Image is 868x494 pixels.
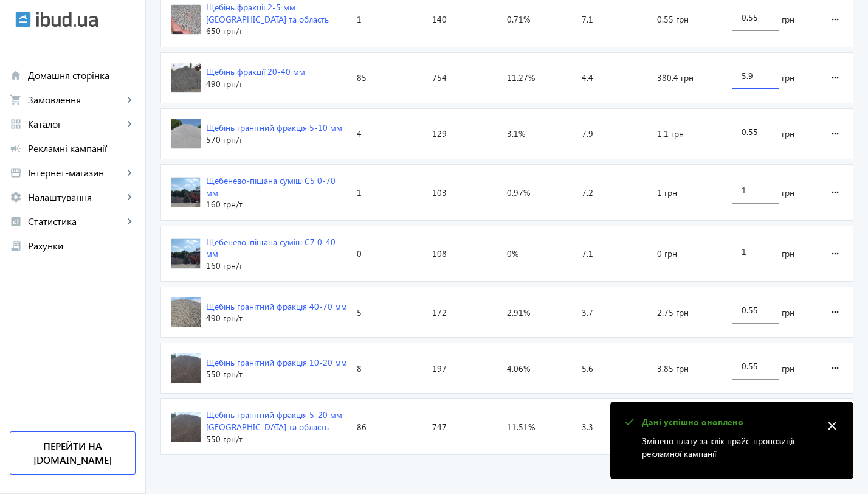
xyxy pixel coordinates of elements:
[432,363,447,375] span: 197
[10,215,22,228] mat-icon: analytics
[10,94,22,106] mat-icon: shopping_cart
[507,128,525,140] span: 3.1%
[206,134,342,146] div: 570 грн /т
[357,307,362,319] span: 5
[507,187,530,199] span: 0.97%
[123,191,136,203] mat-icon: keyboard_arrow_right
[828,119,842,148] mat-icon: more_horiz
[123,215,136,228] mat-icon: keyboard_arrow_right
[507,72,535,84] span: 11.27%
[582,248,593,260] span: 7.1
[206,25,347,37] div: 650 грн /т
[28,94,123,106] span: Замовлення
[432,187,447,199] span: 103
[642,416,816,428] p: Дані успішно оновлено
[206,301,347,313] div: Щебінь гранітний фракція 40-70 мм
[206,175,347,198] div: Щебенево-піщана суміш С5 0-70 мм
[657,187,677,199] span: 1 грн
[621,414,637,430] mat-icon: check
[171,63,201,92] img: 1685564ddf2d22b8034441011197533-d9872840d1.jpg
[206,312,347,324] div: 490 грн /т
[206,357,347,369] div: Щебінь гранітний фракція 10-20 мм
[657,128,684,140] span: 1.1 грн
[10,431,136,475] a: Перейти на [DOMAIN_NAME]
[357,72,367,84] span: 85
[782,307,794,319] span: грн
[171,412,201,442] img: 144156511570ab53411436101418115-64d532ed1f.jpg
[582,363,593,375] span: 5.6
[432,248,447,260] span: 108
[582,128,593,140] span: 7.9
[782,72,794,84] span: грн
[357,187,362,199] span: 1
[206,368,347,380] div: 550 грн /т
[507,248,518,260] span: 0%
[432,307,447,319] span: 172
[432,128,447,140] span: 129
[206,198,347,210] div: 160 грн /т
[28,69,136,82] span: Домашня сторінка
[432,421,447,433] span: 747
[171,239,201,268] img: 1444364ddf280952941410121596395-f5385c85c1.jpg
[582,307,593,319] span: 3.7
[642,434,816,460] p: Змінено плату за клік прайс-пропозиції рекламної кампанії
[171,353,201,383] img: 1437564ddf05b9e78c5238586261399-64d532ed1f.jpg
[357,128,362,140] span: 4
[10,142,22,155] mat-icon: campaign
[10,191,22,203] mat-icon: settings
[507,363,530,375] span: 4.06%
[15,12,31,27] img: ibud.svg
[582,187,593,199] span: 7.2
[123,118,136,130] mat-icon: keyboard_arrow_right
[357,363,362,375] span: 8
[206,236,347,260] div: Щебенево-піщана суміш С7 0-40 мм
[582,72,593,84] span: 4.4
[206,66,305,78] div: Щебінь фракції 20-40 мм
[36,12,98,27] img: ibud_text.svg
[28,118,123,130] span: Каталог
[828,297,842,327] mat-icon: more_horiz
[10,69,22,82] mat-icon: home
[28,215,123,228] span: Статистика
[123,167,136,179] mat-icon: keyboard_arrow_right
[171,5,201,34] img: 1438964ddf1ce2b0c66396419432497-3a3ad38b7f.jpg
[823,417,841,435] mat-icon: close
[357,421,367,433] span: 86
[28,240,136,252] span: Рахунки
[206,1,347,25] div: Щебінь фракції 2-5 мм [GEOGRAPHIC_DATA] та область
[206,409,347,433] div: Щебінь гранітний фракція 5-20 мм [GEOGRAPHIC_DATA] та область
[782,128,794,140] span: грн
[123,94,136,106] mat-icon: keyboard_arrow_right
[507,421,535,433] span: 11.51%
[10,118,22,130] mat-icon: grid_view
[357,248,362,260] span: 0
[782,248,794,260] span: грн
[28,167,123,179] span: Інтернет-магазин
[828,239,842,268] mat-icon: more_horiz
[828,5,842,34] mat-icon: more_horiz
[828,63,842,92] mat-icon: more_horiz
[657,363,689,375] span: 3.85 грн
[206,78,305,90] div: 490 грн /т
[432,72,447,84] span: 754
[10,167,22,179] mat-icon: storefront
[206,433,347,445] div: 550 грн /т
[657,248,677,260] span: 0 грн
[171,178,201,207] img: 1436964ddf21f981ef6588858516755-f5385c85c1.jpg
[582,421,593,433] span: 3.3
[657,72,694,84] span: 380.4 грн
[28,191,123,203] span: Налаштування
[657,13,689,26] span: 0.55 грн
[782,363,794,375] span: грн
[782,13,794,26] span: грн
[28,142,136,155] span: Рекламні кампанії
[206,260,347,272] div: 160 грн /т
[357,13,362,26] span: 1
[828,353,842,383] mat-icon: more_horiz
[171,297,201,327] img: 1438964ddf02267b226900188851499-3c2d84b336.jpg
[507,13,530,26] span: 0.71%
[206,122,342,134] div: Щебінь гранітний фракція 5-10 мм
[582,13,593,26] span: 7.1
[171,119,201,148] img: 1626064dc7ed535baf7681978096638-07c6f09a6b.jpg
[10,240,22,252] mat-icon: receipt_long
